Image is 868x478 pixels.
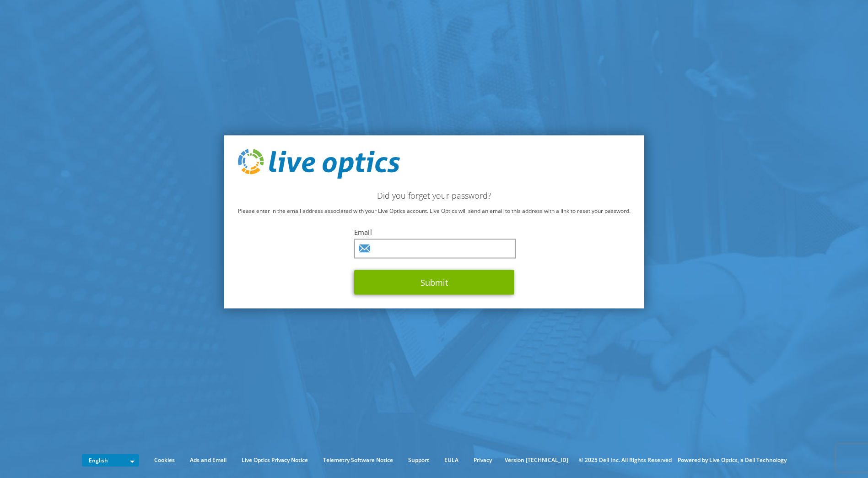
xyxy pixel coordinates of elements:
[235,455,315,465] a: Live Optics Privacy Notice
[238,149,400,179] img: live_optics_svg.svg
[574,455,676,465] li: © 2025 Dell Inc. All Rights Reserved
[238,206,631,216] p: Please enter in the email address associated with your Live Optics account. Live Optics will send...
[467,455,499,465] a: Privacy
[354,228,514,237] label: Email
[401,455,436,465] a: Support
[437,455,465,465] a: EULA
[238,190,631,201] h2: Did you forget your password?
[354,270,514,295] button: Submit
[183,455,233,465] a: Ads and Email
[147,455,182,465] a: Cookies
[500,455,573,465] li: Version [TECHNICAL_ID]
[678,455,787,465] li: Powered by Live Optics, a Dell Technology
[316,455,400,465] a: Telemetry Software Notice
